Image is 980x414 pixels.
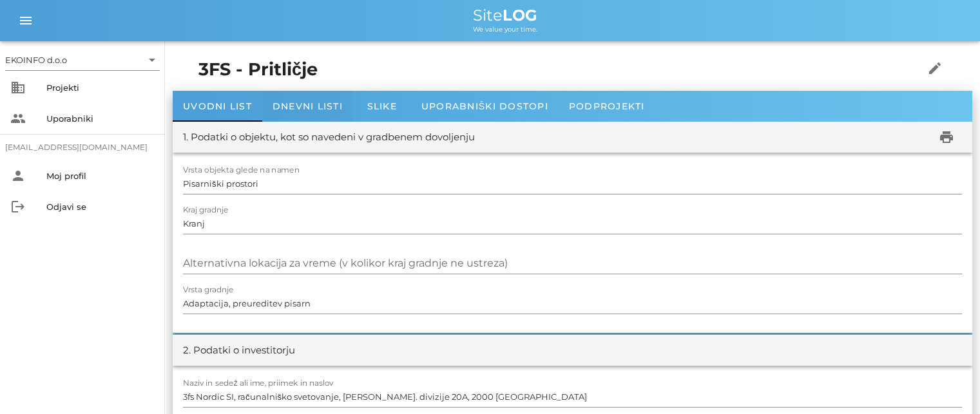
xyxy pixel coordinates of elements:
span: Slike [367,100,397,112]
span: Site [473,6,537,24]
div: 1. Podatki o objektu, kot so navedeni v gradbenem dovoljenju [183,130,475,145]
div: EKOINFO d.o.o [5,54,67,66]
span: Dnevni listi [273,100,343,112]
h1: 3FS - Pritličje [198,57,884,83]
label: Naziv in sedež ali ime, priimek in naslov [183,379,334,388]
i: menu [18,13,34,28]
iframe: Chat Widget [796,275,980,414]
span: Uporabniški dostopi [421,100,548,112]
b: LOG [503,6,537,24]
i: logout [10,199,26,214]
div: Projekti [46,82,155,93]
div: Odjavi se [46,202,155,212]
i: print [939,129,954,145]
span: Uvodni list [183,100,252,112]
div: EKOINFO d.o.o [5,50,160,70]
div: Moj profil [46,171,155,181]
span: We value your time. [473,25,537,33]
div: 2. Podatki o investitorju [183,343,295,358]
i: edit [927,61,943,76]
i: person [10,168,26,183]
label: Vrsta gradnje [183,285,234,295]
div: Uporabniki [46,113,155,124]
div: Pripomoček za klepet [796,275,980,414]
label: Vrsta objekta glede na namen [183,165,300,175]
span: Podprojekti [569,100,645,112]
i: arrow_drop_down [144,52,160,68]
i: people [10,111,26,126]
i: business [10,80,26,95]
label: Kraj gradnje [183,205,229,215]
